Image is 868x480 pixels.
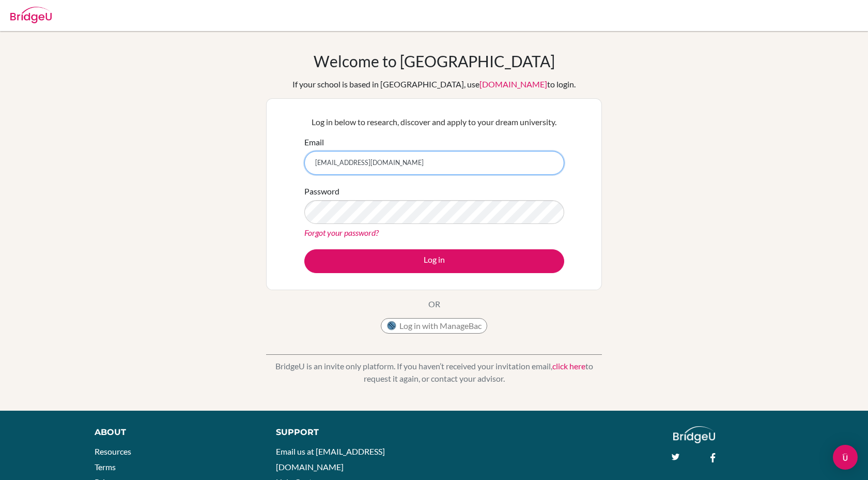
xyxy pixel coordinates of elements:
[95,446,131,456] a: Resources
[266,360,602,385] p: BridgeU is an invite only platform. If you haven’t received your invitation email, to request it ...
[833,445,858,470] div: Open Intercom Messenger
[292,78,576,91] div: If your school is based in [GEOGRAPHIC_DATA], use to login.
[95,426,253,439] div: About
[552,361,585,371] a: click here
[10,7,52,23] img: Bridge-U
[479,79,547,89] a: [DOMAIN_NAME]
[276,446,385,472] a: Email us at [EMAIL_ADDRESS][DOMAIN_NAME]
[428,298,440,310] p: OR
[381,318,487,334] button: Log in with ManageBac
[276,426,423,439] div: Support
[304,116,564,128] p: Log in below to research, discover and apply to your dream university.
[304,249,564,273] button: Log in
[304,185,339,198] label: Password
[95,462,116,472] a: Terms
[304,228,379,237] a: Forgot your password?
[304,136,324,148] label: Email
[314,52,555,70] h1: Welcome to [GEOGRAPHIC_DATA]
[673,426,715,443] img: logo_white@2x-f4f0deed5e89b7ecb1c2cc34c3e3d731f90f0f143d5ea2071677605dd97b5244.png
